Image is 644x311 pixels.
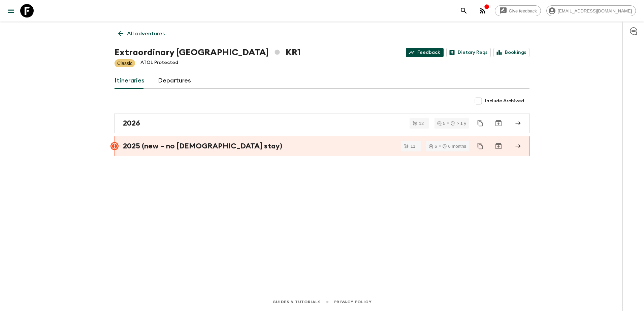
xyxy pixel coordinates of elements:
h2: 2026 [123,119,140,128]
button: Archive [492,139,505,153]
span: 12 [415,121,428,126]
span: Give feedback [505,8,541,13]
p: ATOL Protected [140,59,178,67]
a: Bookings [493,48,529,57]
button: search adventures [457,4,471,18]
span: Include Archived [485,98,524,104]
h2: 2025 (new – no [DEMOGRAPHIC_DATA] stay) [123,142,282,150]
div: 5 [437,121,445,126]
span: [EMAIL_ADDRESS][DOMAIN_NAME] [554,8,636,13]
div: 6 months [443,144,466,148]
button: Duplicate [474,117,486,129]
div: > 1 y [451,121,466,126]
div: 6 [429,144,437,148]
a: Feedback [406,48,444,57]
p: All adventures [127,30,165,38]
a: Give feedback [495,5,541,16]
button: menu [4,4,18,18]
h1: Extraordinary [GEOGRAPHIC_DATA] KR1 [115,46,301,59]
a: All adventures [115,27,168,40]
a: 2025 (new – no [DEMOGRAPHIC_DATA] stay) [115,136,529,156]
a: Departures [158,73,191,89]
span: 11 [407,144,419,148]
a: 2026 [115,113,529,133]
a: Dietary Reqs [446,48,491,57]
div: [EMAIL_ADDRESS][DOMAIN_NAME] [546,5,636,16]
button: Archive [492,116,505,130]
a: Privacy Policy [334,298,372,306]
a: Itineraries [115,73,144,89]
p: Classic [117,60,132,67]
button: Duplicate [474,140,486,152]
a: Guides & Tutorials [272,298,321,306]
